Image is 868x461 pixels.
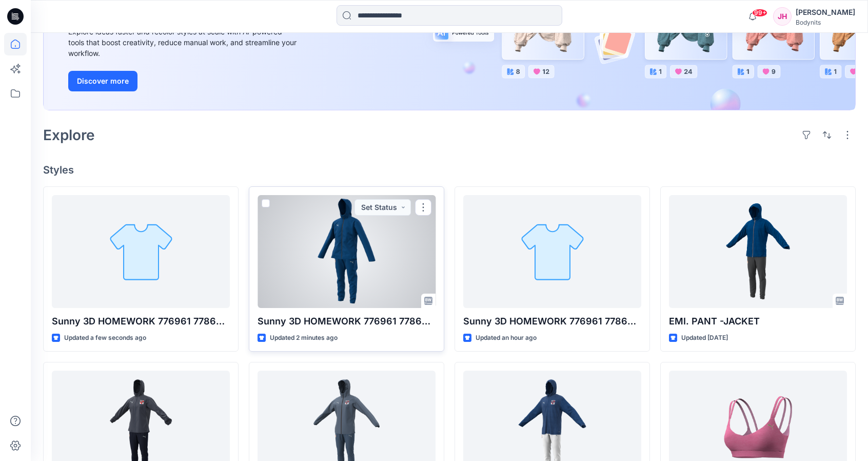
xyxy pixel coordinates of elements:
p: Sunny 3D HOMEWORK 776961 778606 outfit-size L [258,314,436,329]
a: Discover more [68,71,299,91]
a: Sunny 3D HOMEWORK 776961 778606 outfit-size L [258,195,436,308]
a: Sunny 3D HOMEWORK 776961 778606 outfit [463,195,641,308]
p: Updated 2 minutes ago [270,333,338,343]
a: EMI. PANT -JACKET [669,195,847,308]
h4: Styles [43,164,856,176]
div: Explore ideas faster and recolor styles at scale with AI-powered tools that boost creativity, red... [68,26,299,59]
div: [PERSON_NAME] [796,6,855,18]
p: Sunny 3D HOMEWORK 776961 778606 outfit [463,314,641,329]
div: Bodynits [796,18,855,26]
div: JH [773,7,792,26]
p: Updated a few seconds ago [64,333,146,343]
h2: Explore [43,127,95,143]
p: EMI. PANT -JACKET [669,314,847,329]
a: Sunny 3D HOMEWORK 776961 778606 outfit-size M [52,195,230,308]
p: Updated an hour ago [476,333,537,343]
button: Discover more [68,71,137,91]
span: 99+ [752,9,767,17]
p: Updated [DATE] [681,333,728,343]
p: Sunny 3D HOMEWORK 776961 778606 outfit-size M [52,314,230,329]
